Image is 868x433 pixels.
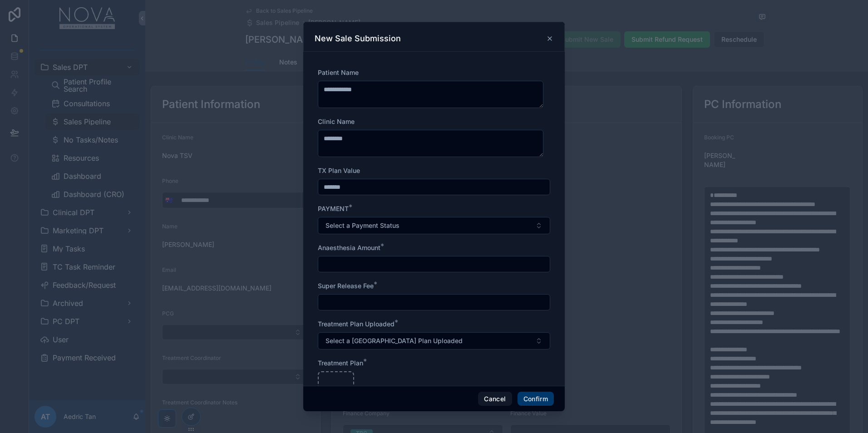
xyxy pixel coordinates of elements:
[518,392,554,406] button: Confirm
[318,320,395,328] span: Treatment Plan Uploaded
[318,118,355,125] span: Clinic Name
[318,282,374,290] span: Super Release Fee
[478,392,512,406] button: Cancel
[318,167,360,174] span: TX Plan Value
[318,69,359,76] span: Patient Name
[318,332,550,349] button: Select Button
[318,359,363,367] span: Treatment Plan
[318,217,550,234] button: Select Button
[318,205,349,212] span: PAYMENT
[325,336,463,345] span: Select a [GEOGRAPHIC_DATA] Plan Uploaded
[325,221,399,230] span: Select a Payment Status
[315,33,401,44] h3: New Sale Submission
[318,244,380,251] span: Anaesthesia Amount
